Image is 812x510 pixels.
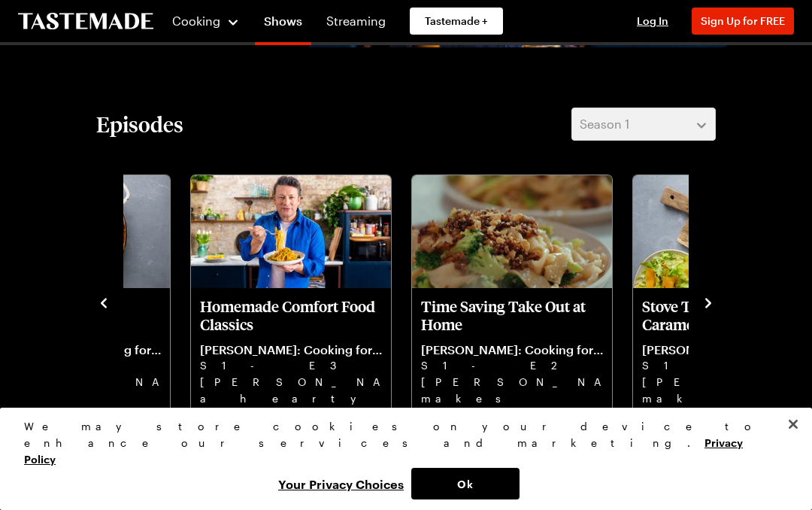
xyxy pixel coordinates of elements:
p: [PERSON_NAME] makes meatball kebabs, crispy pork noodles, and a humble [PERSON_NAME] crumble from... [421,374,603,422]
img: Time Saving Take Out at Home [412,175,612,288]
button: Close [777,408,810,441]
span: Tastemade + [425,14,488,29]
button: Your Privacy Choices [271,468,411,499]
div: 5 / 7 [189,171,411,433]
a: Time Saving Take Out at Home [421,297,603,422]
p: S1 - E2 [421,357,603,374]
span: Sign Up for FREE [701,14,785,27]
button: Cooking [171,3,240,39]
button: Ok [411,468,520,499]
p: [PERSON_NAME] a hearty chicken pie, super-satisfying mushroom risotto and a no-cook cake. [200,374,382,422]
button: navigate to next item [701,293,716,311]
p: S1 - E3 [200,357,382,374]
p: Homemade Comfort Food Classics [200,297,382,333]
a: Shows [255,3,311,45]
button: navigate to previous item [96,293,111,311]
div: Homemade Comfort Food Classics [191,175,391,431]
span: Cooking [172,14,220,28]
span: Season 1 [580,115,629,133]
button: Sign Up for FREE [692,8,794,35]
div: Privacy [24,418,775,499]
a: Tastemade + [410,8,503,35]
img: Homemade Comfort Food Classics [191,175,391,288]
button: Log In [623,14,683,29]
p: [PERSON_NAME]: Cooking for Less [200,342,382,357]
div: 6 / 7 [411,171,632,433]
div: Time Saving Take Out at Home [412,175,612,431]
a: To Tastemade Home Page [18,13,153,30]
p: [PERSON_NAME]: Cooking for Less [421,342,603,357]
a: Homemade Comfort Food Classics [200,297,382,422]
button: Season 1 [571,108,716,141]
div: We may store cookies on your device to enhance our services and marketing. [24,418,775,468]
h2: Episodes [96,111,183,138]
p: Time Saving Take Out at Home [421,297,603,333]
span: Log In [637,14,668,27]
